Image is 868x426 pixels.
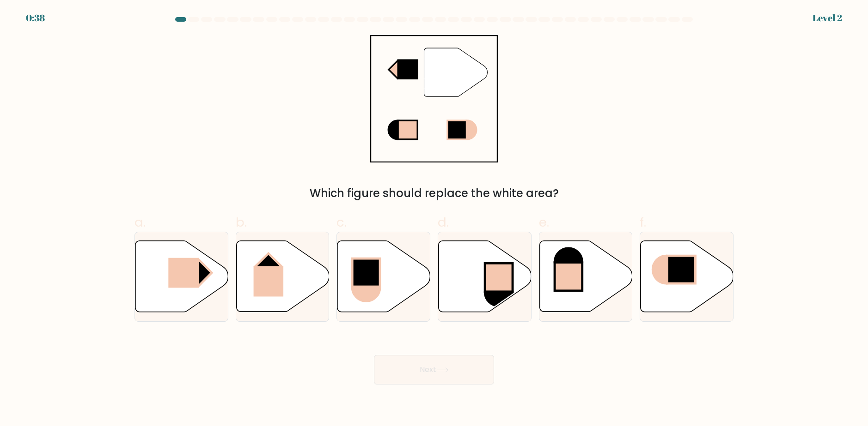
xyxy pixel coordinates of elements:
[236,213,247,231] span: b.
[539,213,549,231] span: e.
[336,213,347,231] span: c.
[424,48,487,96] g: "
[813,11,842,25] div: Level 2
[374,355,494,384] button: Next
[134,213,146,231] span: a.
[140,185,728,202] div: Which figure should replace the white area?
[438,213,449,231] span: d.
[26,11,45,25] div: 0:38
[640,213,646,231] span: f.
